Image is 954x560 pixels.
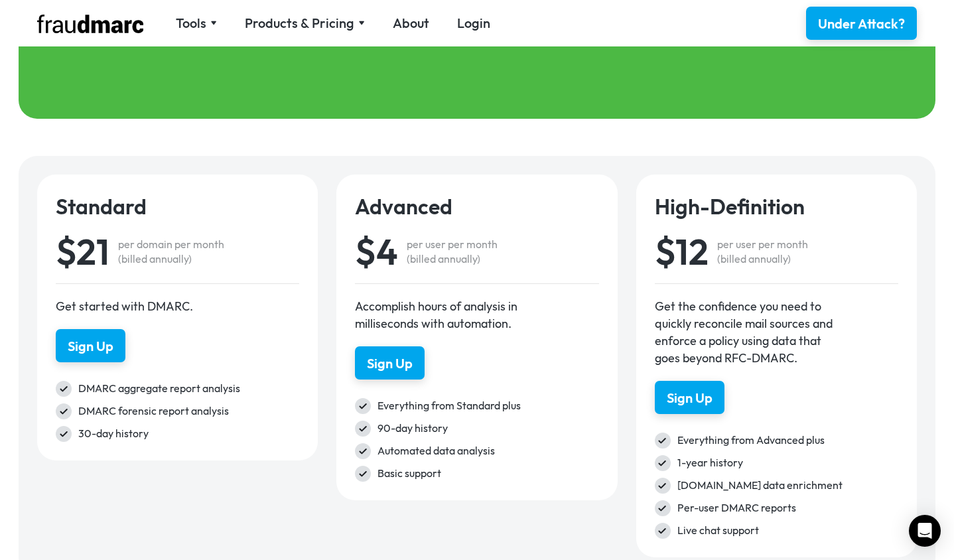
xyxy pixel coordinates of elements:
[377,421,598,437] div: 90-day history
[677,523,898,539] div: Live chat support
[245,14,365,33] div: Products & Pricing
[176,14,206,33] div: Tools
[118,237,224,266] div: per domain per month (billed annually)
[176,14,217,33] div: Tools
[355,346,425,380] a: Sign Up
[655,234,708,269] div: $12
[407,237,498,266] div: per user per month (billed annually)
[355,234,397,269] div: $4
[367,354,413,373] div: Sign Up
[56,234,109,269] div: $21
[655,298,834,367] div: Get the confidence you need to quickly reconcile mail sources and enforce a policy using data tha...
[677,433,898,449] div: Everything from Advanced plus
[677,455,898,471] div: 1-year history
[806,7,917,40] a: Under Attack?
[355,298,534,332] div: Accomplish hours of analysis in milliseconds with automation.
[457,14,490,33] a: Login
[677,500,898,516] div: Per-user DMARC reports
[377,466,598,482] div: Basic support
[909,515,941,547] div: Open Intercom Messenger
[655,381,724,414] a: Sign Up
[377,443,598,459] div: Automated data analysis
[68,337,113,356] div: Sign Up
[245,14,354,33] div: Products & Pricing
[78,426,299,442] div: 30-day history
[56,329,125,362] a: Sign Up
[717,237,808,266] div: per user per month (billed annually)
[818,15,905,33] div: Under Attack?
[78,403,299,419] div: DMARC forensic report analysis
[78,381,299,397] div: DMARC aggregate report analysis
[377,398,598,414] div: Everything from Standard plus
[667,389,713,407] div: Sign Up
[655,193,898,220] h4: High-Definition
[56,298,235,315] div: Get started with DMARC.
[393,14,429,33] a: About
[355,193,598,220] h4: Advanced
[56,193,299,220] h4: Standard
[677,478,898,494] div: [DOMAIN_NAME] data enrichment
